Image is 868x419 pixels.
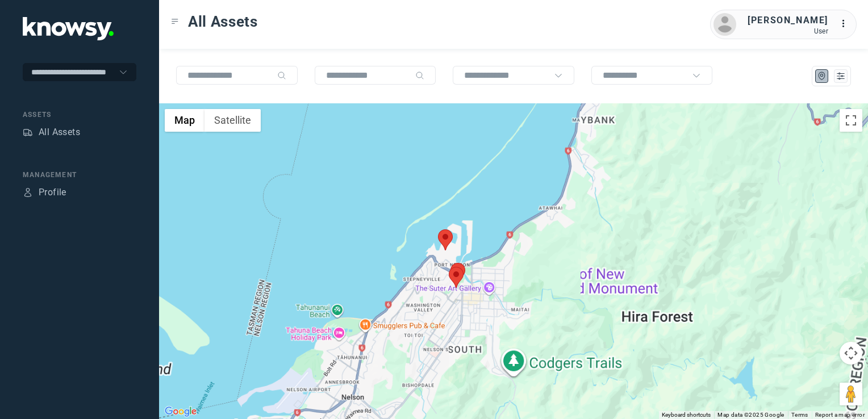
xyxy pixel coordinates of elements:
[840,17,853,32] div: :
[840,342,862,364] button: Map camera controls
[39,125,80,139] div: All Assets
[23,17,114,40] img: Application Logo
[815,412,865,418] a: Report a map error
[836,71,846,81] div: List
[840,17,853,31] div: :
[817,71,827,81] div: Map
[713,13,736,36] img: avatar.png
[415,71,424,80] div: Search
[23,127,33,137] div: Assets
[840,383,862,405] button: Drag Pegman onto the map to open Street View
[23,187,33,198] div: Profile
[205,109,261,132] button: Show satellite imagery
[277,71,286,80] div: Search
[748,14,828,27] div: [PERSON_NAME]
[23,125,80,139] a: AssetsAll Assets
[748,27,828,35] div: User
[23,110,136,120] div: Assets
[840,19,852,28] tspan: ...
[791,412,808,418] a: Terms (opens in new tab)
[188,11,258,32] span: All Assets
[662,411,711,419] button: Keyboard shortcuts
[717,412,784,418] span: Map data ©2025 Google
[39,186,66,199] div: Profile
[162,404,199,419] img: Google
[162,404,199,419] a: Open this area in Google Maps (opens a new window)
[840,109,862,132] button: Toggle fullscreen view
[171,18,179,26] div: Toggle Menu
[23,170,136,180] div: Management
[23,186,66,199] a: ProfileProfile
[165,109,205,132] button: Show street map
